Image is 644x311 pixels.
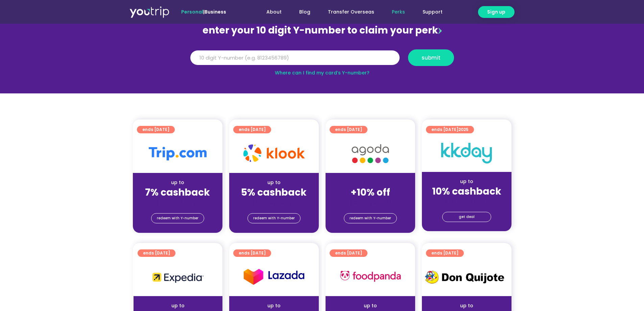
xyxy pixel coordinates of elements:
[205,8,226,15] a: Business
[137,126,175,133] a: ends [DATE]
[335,126,362,133] span: ends [DATE]
[459,212,475,222] span: get deal
[383,6,414,18] a: Perks
[426,126,474,133] a: ends [DATE]2025
[275,69,369,76] a: Where can I find my card’s Y-number?
[335,249,362,257] span: ends [DATE]
[235,199,313,206] div: (for stays only)
[157,214,198,223] span: redeem with Y-number
[143,249,170,257] span: ends [DATE]
[181,8,226,15] span: |
[233,249,271,257] a: ends [DATE]
[258,6,290,18] a: About
[427,302,506,309] div: up to
[431,126,469,133] span: ends [DATE]
[239,126,266,133] span: ends [DATE]
[422,55,440,60] span: submit
[142,126,169,133] span: ends [DATE]
[319,6,383,18] a: Transfer Overseas
[331,302,410,309] div: up to
[253,214,295,223] span: redeem with Y-number
[432,185,501,198] strong: 10% cashback
[138,179,217,186] div: up to
[331,199,410,206] div: (for stays only)
[350,214,391,223] span: redeem with Y-number
[151,213,204,223] a: redeem with Y-number
[187,22,457,39] div: enter your 10 digit Y-number to claim your perk
[235,302,313,309] div: up to
[426,249,464,257] a: ends [DATE]
[427,198,506,205] div: (for stays only)
[408,49,454,66] button: submit
[330,249,367,257] a: ends [DATE]
[190,49,454,71] form: Y Number
[241,186,307,199] strong: 5% cashback
[247,213,301,223] a: redeem with Y-number
[351,186,390,199] strong: +10% off
[478,6,515,18] a: Sign up
[290,6,319,18] a: Blog
[458,127,469,132] span: 2025
[442,212,491,222] a: get deal
[190,50,400,65] input: 10 digit Y-number (e.g. 8123456789)
[235,179,313,186] div: up to
[364,179,377,186] span: up to
[344,213,397,223] a: redeem with Y-number
[487,8,505,16] span: Sign up
[139,302,217,309] div: up to
[427,178,506,185] div: up to
[414,6,451,18] a: Support
[138,199,217,206] div: (for stays only)
[233,126,271,133] a: ends [DATE]
[244,6,451,18] nav: Menu
[239,249,266,257] span: ends [DATE]
[431,249,458,257] span: ends [DATE]
[138,249,175,257] a: ends [DATE]
[330,126,367,133] a: ends [DATE]
[181,8,203,15] span: Personal
[145,186,210,199] strong: 7% cashback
